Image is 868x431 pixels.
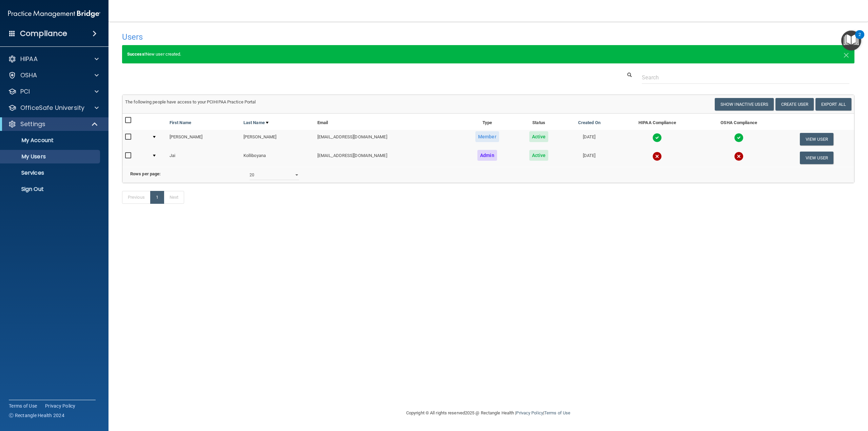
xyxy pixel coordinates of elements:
p: OSHA [20,71,37,79]
a: OfficeSafe University [8,104,99,112]
button: View User [800,152,833,164]
span: × [843,47,849,61]
th: OSHA Compliance [698,114,779,130]
a: 1 [150,191,164,204]
div: Copyright © All rights reserved 2025 @ Rectangle Health | | [364,402,612,424]
p: My Account [4,137,97,144]
img: tick.e7d51cea.svg [734,133,744,142]
a: First Name [170,119,191,127]
h4: Compliance [20,29,67,38]
span: Ⓒ Rectangle Health 2024 [9,412,64,419]
th: Status [515,114,563,130]
p: HIPAA [20,55,38,63]
td: [EMAIL_ADDRESS][DOMAIN_NAME] [315,130,459,149]
a: Next [164,191,184,204]
span: Admin [477,150,497,161]
input: Search [642,71,849,84]
button: View User [800,133,833,145]
p: Sign Out [4,186,97,193]
iframe: Drift Widget Chat Controller [834,384,860,410]
iframe: Drift Widget Chat Window [728,184,864,388]
img: cross.ca9f0e7f.svg [652,152,662,161]
a: PCI [8,87,99,96]
a: OSHA [8,71,99,79]
td: [EMAIL_ADDRESS][DOMAIN_NAME] [315,149,459,167]
p: OfficeSafe University [20,104,84,112]
div: 2 [859,35,861,43]
img: tick.e7d51cea.svg [652,133,662,142]
td: [DATE] [563,130,616,149]
a: Created On [578,119,600,127]
p: My Users [4,153,97,160]
a: Terms of Use [544,410,570,415]
a: Last Name [243,119,269,127]
td: [DATE] [563,149,616,167]
span: Member [475,131,499,142]
button: Show Inactive Users [715,98,774,111]
p: Settings [20,120,45,128]
a: Privacy Policy [516,410,543,415]
span: Active [529,150,549,161]
p: PCI [20,87,30,96]
div: New user created. [122,45,854,63]
td: [PERSON_NAME] [167,130,241,149]
a: HIPAA [8,55,99,63]
td: [PERSON_NAME] [241,130,315,149]
p: Services [4,170,97,176]
a: Previous [122,191,151,204]
th: Type [459,114,515,130]
button: Create User [775,98,814,111]
td: Jai [167,149,241,167]
th: Email [315,114,459,130]
span: Active [529,131,549,142]
a: Privacy Policy [45,403,76,409]
b: Rows per page: [130,171,161,176]
a: Terms of Use [9,403,37,409]
td: Kolliboyana [241,149,315,167]
button: Close [843,50,849,58]
span: The following people have access to your PCIHIPAA Practice Portal [125,99,256,104]
strong: Success! [127,52,146,57]
button: Open Resource Center, 2 new notifications [841,31,861,51]
th: HIPAA Compliance [616,114,699,130]
h4: Users [122,33,545,41]
img: cross.ca9f0e7f.svg [734,152,744,161]
img: PMB logo [8,7,100,21]
a: Settings [8,120,98,128]
a: Export All [815,98,851,111]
